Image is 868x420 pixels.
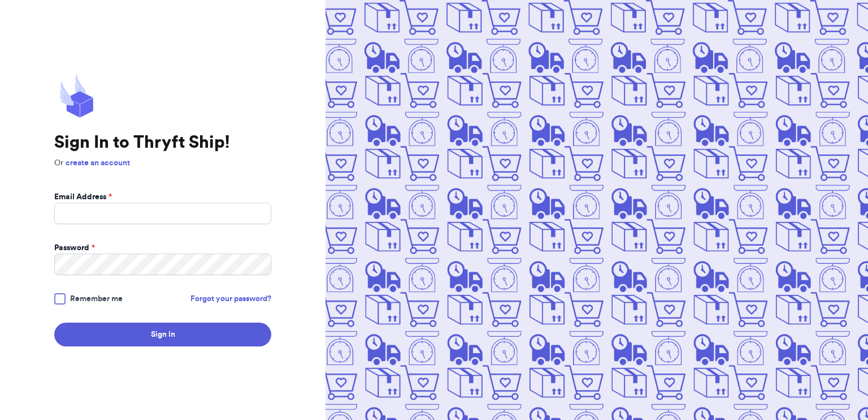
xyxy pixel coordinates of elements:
[54,157,271,169] p: Or
[70,293,123,305] span: Remember me
[54,242,95,254] label: Password
[66,159,130,167] a: create an account
[190,293,271,305] a: Forgot your password?
[54,191,112,203] label: Email Address
[54,132,271,153] h1: Sign In to Thryft Ship!
[54,323,271,346] button: Sign In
